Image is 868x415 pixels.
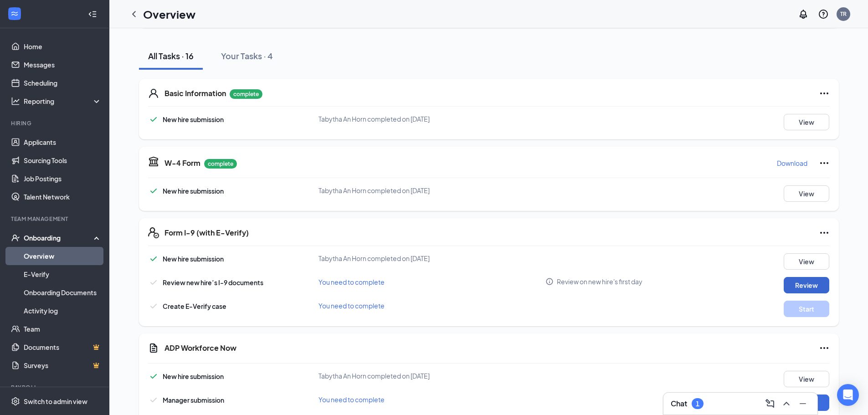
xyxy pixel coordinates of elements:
[24,247,102,265] a: Overview
[148,253,159,264] svg: Checkmark
[763,396,777,411] button: ComposeMessage
[796,396,810,411] button: Minimize
[818,9,829,20] svg: QuestionInfo
[671,399,687,409] h3: Chat
[148,88,159,99] svg: User
[318,186,430,195] span: Tabytha An Horn completed on [DATE]
[24,265,102,283] a: E-Verify
[24,233,94,242] div: Onboarding
[798,9,809,20] svg: Notifications
[318,302,385,310] span: You need to complete
[230,89,262,99] p: complete
[781,398,792,409] svg: ChevronUp
[784,253,829,270] button: View
[776,156,808,170] button: Download
[24,97,102,106] div: Reporting
[318,372,430,380] span: Tabytha An Horn completed on [DATE]
[819,88,830,99] svg: Ellipses
[777,159,807,168] p: Download
[24,37,102,56] a: Home
[11,397,20,406] svg: Settings
[148,156,159,167] svg: TaxGovernmentIcon
[163,372,224,380] span: New hire submission
[24,397,87,406] div: Switch to admin view
[164,343,236,353] h5: ADP Workforce Now
[164,88,226,98] h5: Basic Information
[784,185,829,202] button: View
[557,277,642,286] span: Review on new hire's first day
[11,384,100,391] div: Payroll
[318,395,385,404] span: You need to complete
[128,9,139,20] svg: ChevronLeft
[24,74,102,92] a: Scheduling
[148,371,159,382] svg: Checkmark
[163,187,224,195] span: New hire submission
[148,395,159,405] svg: Checkmark
[164,158,200,168] h5: W-4 Form
[840,10,847,18] div: TR
[24,133,102,151] a: Applicants
[24,56,102,74] a: Messages
[696,400,699,408] div: 1
[24,356,102,374] a: SurveysCrown
[148,343,159,354] svg: Document
[784,371,829,387] button: View
[163,302,226,310] span: Create E-Verify case
[163,278,263,287] span: Review new hire’s I-9 documents
[318,278,385,286] span: You need to complete
[10,9,19,18] svg: WorkstreamLogo
[819,343,830,354] svg: Ellipses
[148,50,194,61] div: All Tasks · 16
[24,283,102,302] a: Onboarding Documents
[11,233,20,242] svg: UserCheck
[24,320,102,338] a: Team
[318,254,430,262] span: Tabytha An Horn completed on [DATE]
[837,384,859,406] div: Open Intercom Messenger
[24,302,102,320] a: Activity log
[148,301,159,312] svg: Checkmark
[163,255,224,263] span: New hire submission
[24,151,102,169] a: Sourcing Tools
[24,188,102,206] a: Talent Network
[318,115,430,123] span: Tabytha An Horn completed on [DATE]
[148,277,159,288] svg: Checkmark
[24,169,102,188] a: Job Postings
[545,277,554,286] svg: Info
[11,97,20,106] svg: Analysis
[779,396,794,411] button: ChevronUp
[11,119,100,127] div: Hiring
[784,301,829,317] button: Start
[163,115,224,123] span: New hire submission
[11,215,100,223] div: Team Management
[164,228,249,238] h5: Form I-9 (with E-Verify)
[163,396,224,404] span: Manager submission
[765,398,776,409] svg: ComposeMessage
[148,227,159,238] svg: FormI9EVerifyIcon
[797,398,808,409] svg: Minimize
[819,227,830,238] svg: Ellipses
[784,277,829,293] button: Review
[784,114,829,130] button: View
[204,159,237,169] p: complete
[148,114,159,125] svg: Checkmark
[88,10,97,19] svg: Collapse
[221,50,273,61] div: Your Tasks · 4
[148,185,159,196] svg: Checkmark
[819,158,830,169] svg: Ellipses
[24,338,102,356] a: DocumentsCrown
[143,6,195,22] h1: Overview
